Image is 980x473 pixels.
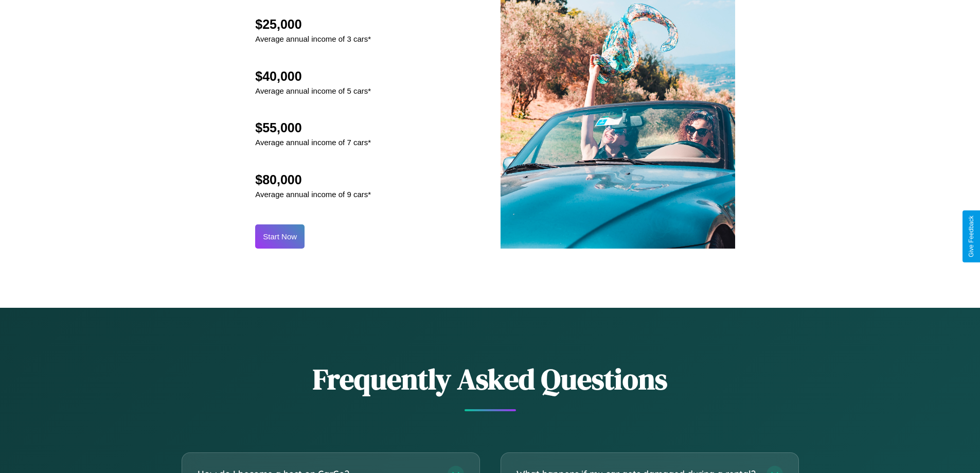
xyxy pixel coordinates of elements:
[255,17,371,32] h2: $25,000
[255,120,371,135] h2: $55,000
[182,359,799,399] h2: Frequently Asked Questions
[255,224,305,249] button: Start Now
[255,135,371,149] p: Average annual income of 7 cars*
[255,84,371,98] p: Average annual income of 5 cars*
[968,216,975,257] div: Give Feedback
[255,172,371,187] h2: $80,000
[255,187,371,201] p: Average annual income of 9 cars*
[255,69,371,84] h2: $40,000
[255,32,371,46] p: Average annual income of 3 cars*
